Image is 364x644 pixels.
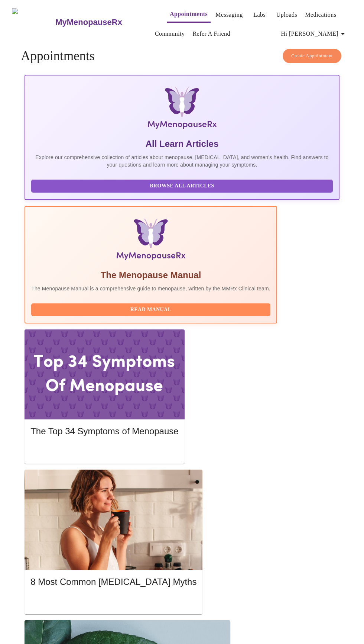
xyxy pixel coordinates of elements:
[248,7,272,22] button: Labs
[278,26,350,41] button: Hi [PERSON_NAME]
[276,10,298,20] a: Uploads
[155,29,185,39] a: Community
[31,269,270,281] h5: The Menopause Manual
[283,49,341,63] button: Create Appointment
[30,425,178,437] h5: The Top 34 Symptoms of Menopause
[21,49,343,64] h4: Appointments
[291,52,333,60] span: Create Appointment
[31,180,333,193] button: Browse All Articles
[12,8,55,36] img: MyMenopauseRx Logo
[55,17,122,27] h3: MyMenopauseRx
[39,181,325,191] span: Browse All Articles
[170,9,208,19] a: Appointments
[69,219,232,263] img: Menopause Manual
[31,285,270,292] p: The Menopause Manual is a comprehensive guide to menopause, written by the MMRx Clinical team.
[30,444,178,457] button: Read More
[30,447,180,453] a: Read More
[167,7,211,23] button: Appointments
[302,7,339,22] button: Medications
[273,7,300,22] button: Uploads
[215,10,243,20] a: Messaging
[30,595,196,608] button: Read More
[31,138,333,150] h5: All Learn Articles
[189,26,233,41] button: Refer a Friend
[38,446,171,455] span: Read More
[39,305,263,315] span: Read Manual
[152,26,188,41] button: Community
[212,7,246,22] button: Messaging
[253,10,266,20] a: Labs
[192,29,230,39] a: Refer a Friend
[31,306,272,312] a: Read Manual
[305,10,336,20] a: Medications
[31,303,270,316] button: Read Manual
[30,597,198,603] a: Read More
[281,29,347,39] span: Hi [PERSON_NAME]
[38,596,189,606] span: Read More
[55,9,152,35] a: MyMenopauseRx
[79,87,286,132] img: MyMenopauseRx Logo
[31,154,333,168] p: Explore our comprehensive collection of articles about menopause, [MEDICAL_DATA], and women's hea...
[31,182,335,189] a: Browse All Articles
[30,576,196,588] h5: 8 Most Common [MEDICAL_DATA] Myths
